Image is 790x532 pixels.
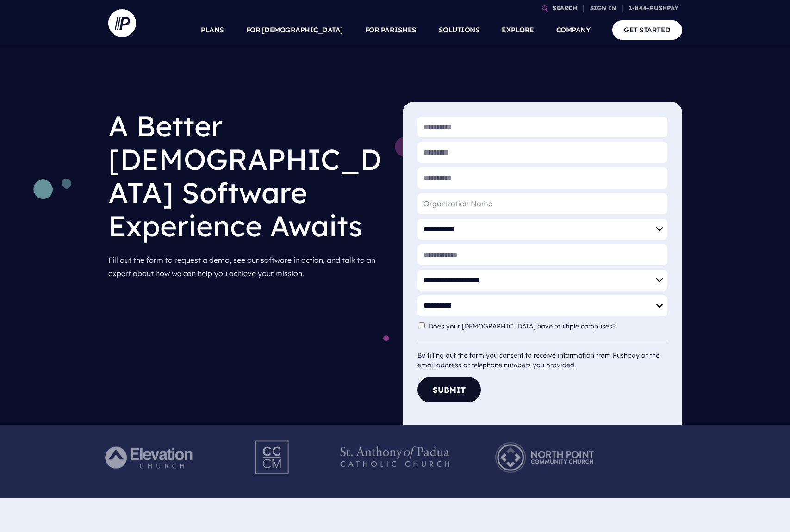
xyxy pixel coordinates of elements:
h1: A Better [DEMOGRAPHIC_DATA] Software Experience Awaits [108,102,388,250]
a: EXPLORE [502,14,534,46]
img: Pushpay_Logo__CCM [236,432,309,483]
label: Does your [DEMOGRAPHIC_DATA] have multiple campuses? [429,322,620,330]
img: Pushpay_Logo__NorthPoint [481,432,608,483]
a: GET STARTED [612,20,682,39]
img: Pushpay_Logo__Elevation [87,432,214,483]
a: SOLUTIONS [439,14,480,46]
a: PLANS [201,14,224,46]
button: Submit [417,377,481,402]
a: FOR [DEMOGRAPHIC_DATA] [246,14,343,46]
p: Fill out the form to request a demo, see our software in action, and talk to an expert about how ... [108,250,388,284]
img: Pushpay_Logo__StAnthony [331,432,459,483]
input: Organization Name [417,193,667,214]
a: COMPANY [556,14,591,46]
a: FOR PARISHES [365,14,417,46]
div: By filling out the form you consent to receive information from Pushpay at the email address or t... [417,341,667,370]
